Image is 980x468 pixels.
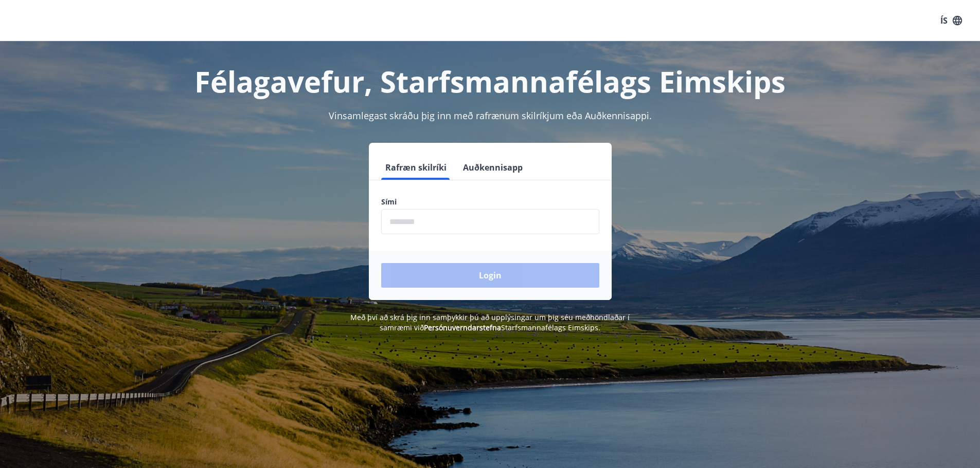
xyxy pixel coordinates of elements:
button: Auðkennisapp [459,155,527,180]
a: Persónuverndarstefna [424,323,501,332]
h1: Félagavefur, Starfsmannafélags Eimskips [132,62,848,101]
button: Rafræn skilríki [381,155,451,180]
span: Með því að skrá þig inn samþykkir þú að upplýsingar um þig séu meðhöndlaðar í samræmi við Starfsm... [350,312,630,332]
label: Sími [381,197,599,207]
span: Vinsamlegast skráðu þig inn með rafrænum skilríkjum eða Auðkennisappi. [329,109,652,122]
button: ÍS [935,11,968,30]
